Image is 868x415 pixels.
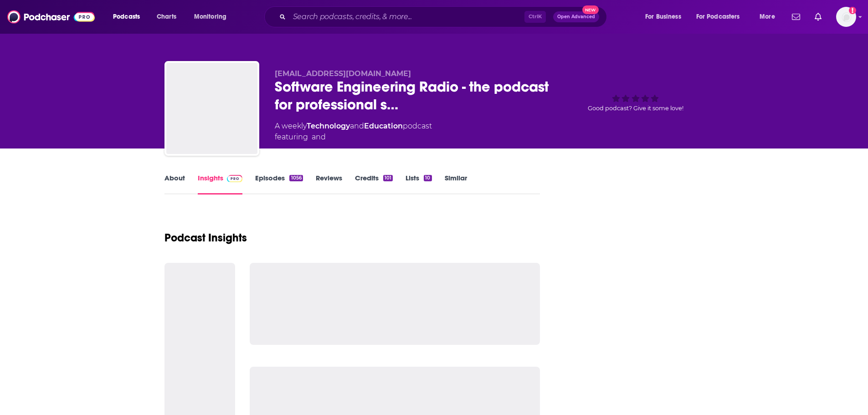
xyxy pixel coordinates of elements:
[164,231,247,245] h1: Podcast Insights
[275,121,432,143] div: A weekly podcast
[151,10,182,24] a: Charts
[289,10,524,24] input: Search podcasts, credits, & more...
[275,132,432,143] span: featuring
[524,11,546,23] span: Ctrl K
[836,7,856,27] button: Show profile menu
[553,11,599,22] button: Open AdvancedNew
[788,9,804,25] a: Show notifications dropdown
[7,8,95,26] img: Podchaser - Follow, Share and Rate Podcasts
[350,122,364,130] span: and
[582,5,599,14] span: New
[255,174,303,195] a: Episodes1056
[227,175,243,182] img: Podchaser Pro
[107,10,152,24] button: open menu
[275,69,411,78] span: [EMAIL_ADDRESS][DOMAIN_NAME]
[690,10,753,24] button: open menu
[113,10,140,23] span: Podcasts
[836,7,856,27] span: Logged in as tfnewsroom
[289,175,303,181] div: 1056
[406,174,431,195] a: Lists10
[445,174,467,195] a: Similar
[198,174,243,195] a: InsightsPodchaser Pro
[639,10,693,24] button: open menu
[588,105,683,112] span: Good podcast? Give it some love!
[753,10,786,24] button: open menu
[811,9,825,25] a: Show notifications dropdown
[760,10,775,23] span: More
[424,175,431,181] div: 10
[645,10,681,23] span: For Business
[312,132,326,143] span: and
[696,10,740,23] span: For Podcasters
[836,7,856,27] img: User Profile
[273,6,616,27] div: Search podcasts, credits, & more...
[188,10,238,24] button: open menu
[849,7,856,14] svg: Add a profile image
[194,10,226,23] span: Monitoring
[307,122,350,130] a: Technology
[316,174,342,195] a: Reviews
[557,15,595,19] span: Open Advanced
[364,122,403,130] a: Education
[164,174,185,195] a: About
[157,10,176,23] span: Charts
[567,69,704,126] div: Good podcast? Give it some love!
[355,174,393,195] a: Credits101
[383,175,393,181] div: 101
